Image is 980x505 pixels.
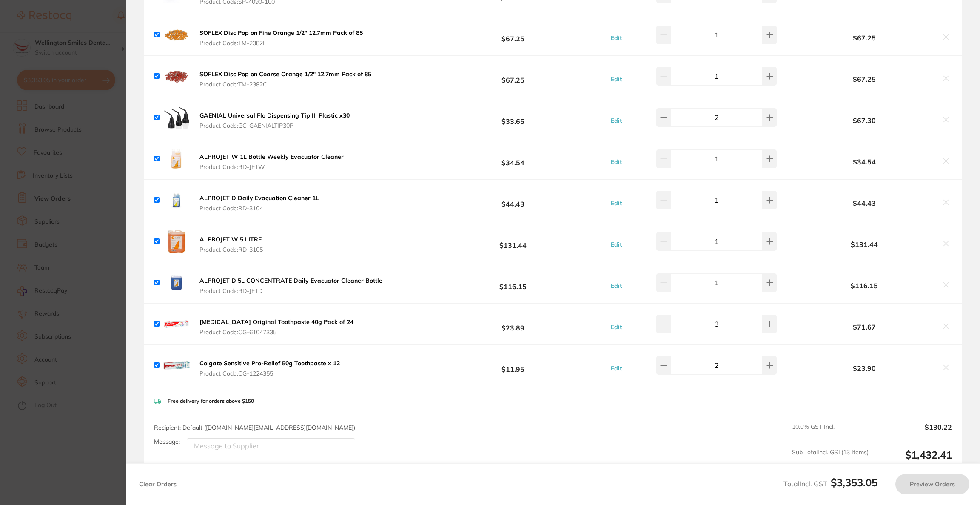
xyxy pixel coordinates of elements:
[199,318,353,326] b: [MEDICAL_DATA] Original Toothpaste 40g Pack of 24
[163,187,190,214] img: djYyY2s1bQ
[197,29,365,47] button: SOFLEX Disc Pop on Fine Orange 1/2" 12.7mm Pack of 85 Product Code:TM-2382F
[792,34,937,42] b: $67.25
[433,192,593,208] b: $44.43
[199,194,319,202] b: ALPROJET D Daily Evacuation Cleaner 1L
[792,364,937,372] b: $23.90
[197,277,385,295] button: ALPROJET D 5L CONCENTRATE Daily Evacuator Cleaner Bottle Product Code:RD-JETD
[168,398,254,404] p: Free delivery for orders above $150
[608,323,624,331] button: Edit
[197,318,356,336] button: [MEDICAL_DATA] Original Toothpaste 40g Pack of 24 Product Code:CG-61047335
[433,316,593,332] b: $23.89
[792,449,869,472] span: Sub Total Incl. GST ( 13 Items)
[608,282,624,290] button: Edit
[199,164,344,170] span: Product Code: RD-JETW
[608,241,624,248] button: Edit
[792,423,869,442] span: 10.0 % GST Incl.
[199,81,371,88] span: Product Code: TM-2382C
[199,287,382,294] span: Product Code: RD-JETD
[608,117,624,124] button: Edit
[199,70,371,78] b: SOFLEX Disc Pop on Coarse Orange 1/2" 12.7mm Pack of 85
[137,474,179,494] button: Clear Orders
[875,449,952,472] output: $1,432.41
[197,153,346,171] button: ALPROJET W 1L Bottle Weekly Evacuator Cleaner Product Code:RD-JETW
[199,370,340,377] span: Product Code: CG-1224355
[875,423,952,442] output: $130.22
[792,117,937,124] b: $67.30
[199,153,344,161] b: ALPROJET W 1L Bottle Weekly Evacuator Cleaner
[792,75,937,83] b: $67.25
[792,282,937,290] b: $116.15
[433,357,593,373] b: $11.95
[163,228,190,255] img: ZHh6NnZtcQ
[433,109,593,125] b: $33.65
[163,21,190,49] img: OHRqazh3cg
[433,27,593,43] b: $67.25
[163,63,190,90] img: Y2k2c3I4ZA
[197,112,352,129] button: GAENIAL Universal Flo Dispensing Tip III Plastic x30 Product Code:GC-GAENIALTIP30P
[895,474,969,494] button: Preview Orders
[199,112,350,119] b: GAENIAL Universal Flo Dispensing Tip III Plastic x30
[163,352,190,379] img: NHo3bWY3NQ
[163,104,190,131] img: dTBkc2QxeQ
[433,275,593,290] b: $116.15
[197,194,322,212] button: ALPROJET D Daily Evacuation Cleaner 1L Product Code:RD-3104
[197,70,374,88] button: SOFLEX Disc Pop on Coarse Orange 1/2" 12.7mm Pack of 85 Product Code:TM-2382C
[792,158,937,166] b: $34.54
[433,233,593,249] b: $131.44
[197,235,265,253] button: ALPROJET W 5 LITRE Product Code:RD-3105
[792,199,937,207] b: $44.43
[197,359,342,377] button: Colgate Sensitive Pro-Relief 50g Toothpaste x 12 Product Code:CG-1224355
[608,199,624,207] button: Edit
[199,246,263,253] span: Product Code: RD-3105
[199,205,319,212] span: Product Code: RD-3104
[608,75,624,83] button: Edit
[608,34,624,42] button: Edit
[163,145,190,172] img: OXpsc3B0MQ
[608,364,624,372] button: Edit
[831,476,877,489] b: $3,353.05
[199,359,340,367] b: Colgate Sensitive Pro-Relief 50g Toothpaste x 12
[792,323,937,331] b: $71.67
[433,151,593,166] b: $34.54
[163,269,190,296] img: c2hvNWUyeQ
[608,158,624,166] button: Edit
[199,29,363,37] b: SOFLEX Disc Pop on Fine Orange 1/2" 12.7mm Pack of 85
[433,68,593,84] b: $67.25
[199,40,363,46] span: Product Code: TM-2382F
[199,122,350,129] span: Product Code: GC-GAENIALTIP30P
[199,235,262,243] b: ALPROJET W 5 LITRE
[154,424,355,431] span: Recipient: Default ( [DOMAIN_NAME][EMAIL_ADDRESS][DOMAIN_NAME] )
[792,241,937,248] b: $131.44
[783,479,877,488] span: Total Incl. GST
[199,329,353,336] span: Product Code: CG-61047335
[154,438,180,445] label: Message:
[163,310,190,338] img: b3l1dWNwaw
[199,277,382,284] b: ALPROJET D 5L CONCENTRATE Daily Evacuator Cleaner Bottle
